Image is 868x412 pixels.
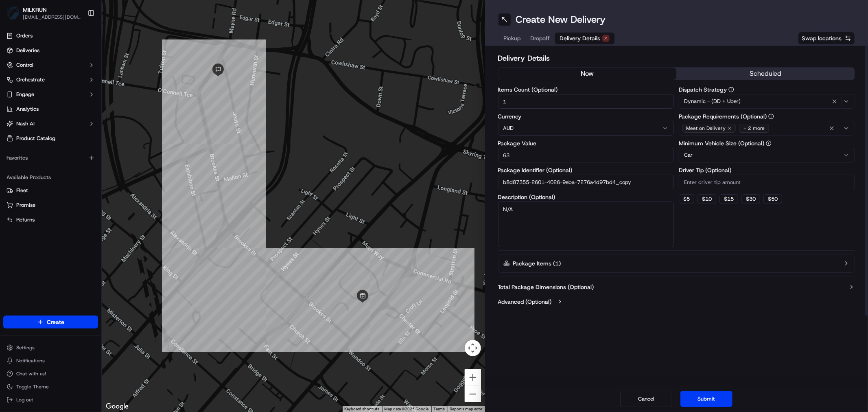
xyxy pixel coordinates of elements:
[465,340,481,356] button: Map camera controls
[3,151,98,164] div: Favorites
[679,87,855,92] label: Dispatch Strategy
[16,91,34,98] span: Engage
[498,167,674,173] label: Package Identifier (Optional)
[3,355,98,366] button: Notifications
[16,357,45,364] span: Notifications
[498,53,855,64] h2: Delivery Details
[16,105,39,113] span: Analytics
[16,344,35,351] span: Settings
[498,114,674,119] label: Currency
[739,124,769,133] div: + 2 more
[798,32,855,45] button: Swap locations
[802,34,842,42] span: Swap locations
[3,199,98,212] button: Promise
[680,391,732,407] button: Submit
[498,298,855,306] button: Advanced (Optional)
[3,88,98,101] button: Engage
[498,298,552,306] label: Advanced (Optional)
[679,140,855,146] label: Minimum Vehicle Size (Optional)
[686,125,726,131] span: Meet on Delivery
[620,391,672,407] button: Cancel
[16,76,45,83] span: Orchestrate
[16,370,46,377] span: Chat with us!
[23,14,81,20] button: [EMAIL_ADDRESS][DOMAIN_NAME]
[434,407,445,411] a: Terms (opens in new tab)
[16,397,33,403] span: Log out
[498,283,594,291] label: Total Package Dimensions (Optional)
[16,135,55,142] span: Product Catalog
[3,394,98,405] button: Log out
[7,7,20,20] img: MILKRUN
[676,68,855,80] button: scheduled
[3,132,98,145] a: Product Catalog
[513,259,561,267] label: Package Items ( 1 )
[3,73,98,86] button: Orchestrate
[768,114,774,119] button: Package Requirements (Optional)
[16,120,35,127] span: Nash AI
[16,202,35,209] span: Promise
[7,216,95,224] a: Returns
[465,369,481,386] button: Zoom in
[498,175,674,189] input: Enter package identifier
[3,213,98,226] button: Returns
[498,87,674,92] label: Items Count (Optional)
[450,407,483,411] a: Report a map error
[3,44,98,57] a: Deliveries
[465,386,481,402] button: Zoom out
[498,148,674,162] input: Enter package value
[504,34,521,42] span: Pickup
[697,194,716,204] button: $10
[23,6,47,14] button: MILKRUN
[498,140,674,146] label: Package Value
[7,187,95,194] a: Fleet
[3,381,98,392] button: Toggle Theme
[763,194,782,204] button: $50
[498,194,674,200] label: Description (Optional)
[3,184,98,197] button: Fleet
[3,316,98,329] button: Create
[385,407,429,411] span: Map data ©2025 Google
[3,342,98,353] button: Settings
[516,13,606,26] h1: Create New Delivery
[679,121,855,136] button: Meet on Delivery+ 2 more
[16,32,33,39] span: Orders
[679,194,694,204] button: $5
[766,140,772,146] button: Minimum Vehicle Size (Optional)
[3,103,98,116] a: Analytics
[684,98,741,105] span: Dynamic - (DD + Uber)
[16,384,49,390] span: Toggle Theme
[104,401,131,412] a: Open this area in Google Maps (opens a new window)
[719,194,738,204] button: $15
[498,68,677,80] button: now
[498,283,855,291] button: Total Package Dimensions (Optional)
[3,117,98,130] button: Nash AI
[7,202,95,209] a: Promise
[679,114,855,119] label: Package Requirements (Optional)
[16,187,28,194] span: Fleet
[16,47,39,54] span: Deliveries
[498,94,674,109] input: Enter number of items
[728,87,734,92] button: Dispatch Strategy
[104,401,131,412] img: Google
[498,202,674,247] textarea: N/A
[16,61,33,69] span: Control
[47,318,64,326] span: Create
[3,59,98,72] button: Control
[679,94,855,109] button: Dynamic - (DD + Uber)
[3,368,98,379] button: Chat with us!
[345,406,380,412] button: Keyboard shortcuts
[560,34,601,42] span: Delivery Details
[3,29,98,42] a: Orders
[3,3,84,23] button: MILKRUNMILKRUN[EMAIL_ADDRESS][DOMAIN_NAME]
[741,194,760,204] button: $30
[679,167,855,173] label: Driver Tip (Optional)
[679,175,855,189] input: Enter driver tip amount
[498,254,855,273] button: Package Items (1)
[3,171,98,184] div: Available Products
[531,34,550,42] span: Dropoff
[16,216,35,224] span: Returns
